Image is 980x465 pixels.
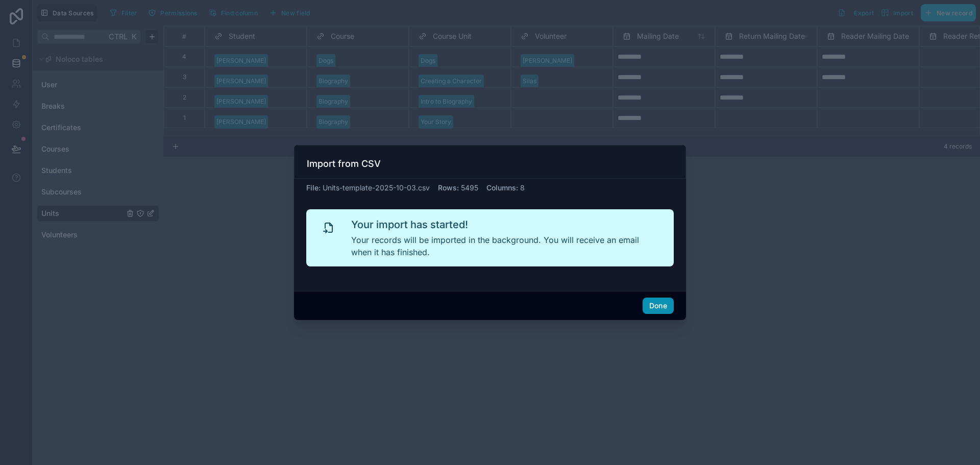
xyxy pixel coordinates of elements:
[307,158,381,170] h3: Import from CSV
[351,217,657,232] h2: Your import has started!
[323,183,430,192] span: Units-template-2025-10-03.csv
[461,183,478,192] span: 5495
[306,183,321,192] span: File :
[351,234,657,258] p: Your records will be imported in the background. You will receive an email when it has finished.
[520,183,525,192] span: 8
[486,183,518,192] span: Columns :
[438,183,459,192] span: Rows :
[643,298,674,314] button: Done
